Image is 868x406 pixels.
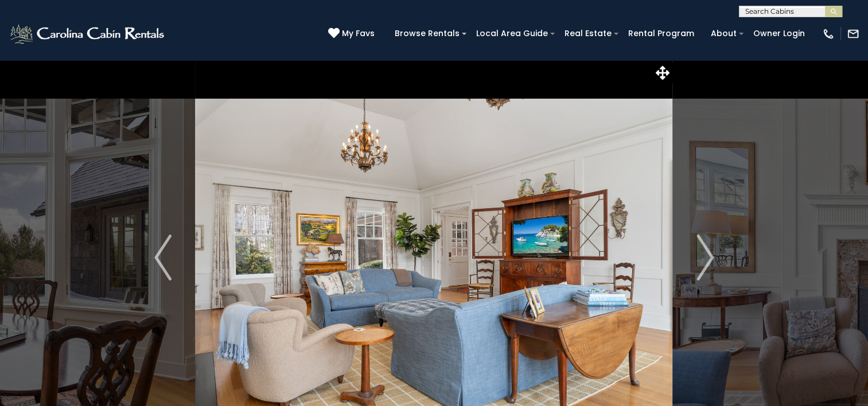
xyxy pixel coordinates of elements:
a: Local Area Guide [470,25,554,42]
img: mail-regular-white.png [847,28,859,40]
img: arrow [154,235,172,280]
span: My Favs [342,28,375,40]
a: Real Estate [559,25,617,42]
a: Rental Program [622,25,700,42]
img: phone-regular-white.png [822,28,835,40]
img: White-1-2.png [9,22,168,45]
img: arrow [696,235,714,280]
a: Owner Login [748,25,811,42]
a: My Favs [328,28,377,40]
a: Browse Rentals [389,25,465,42]
a: About [705,25,742,42]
